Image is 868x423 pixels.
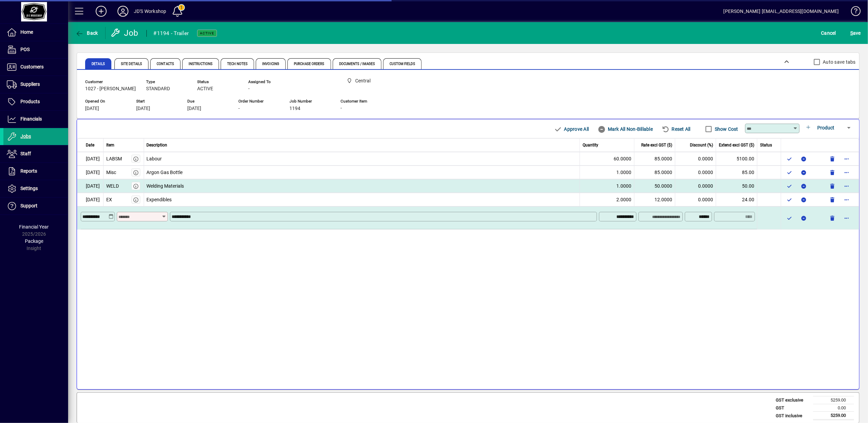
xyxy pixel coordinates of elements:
app-page-header-button: Back [68,27,106,39]
span: 1.0000 [616,183,631,190]
span: Jobs [20,134,31,139]
span: Details [92,62,105,66]
button: More options [841,153,852,164]
a: Home [3,24,68,41]
span: Due [187,99,228,104]
td: Welding Materials [144,179,580,193]
span: Invoicing [262,62,279,66]
span: Central [344,77,388,85]
span: Discount (%) [690,142,713,148]
span: Opened On [85,99,126,104]
td: GST inclusive [772,412,813,420]
div: WELD [106,183,119,190]
a: Reports [3,163,68,180]
span: Customer Item [341,99,381,104]
td: 0.0000 [675,193,716,206]
td: 0.0000 [675,152,716,166]
span: Description [147,142,168,148]
span: Contacts [157,62,174,66]
button: Mark All Non-Billable [595,123,656,135]
td: 50.00 [716,179,757,193]
button: Reset All [659,123,693,135]
a: Support [3,198,68,215]
td: GST [772,404,813,412]
td: 0.00 [813,404,854,412]
span: Cancel [821,28,836,38]
span: [DATE] [136,106,150,111]
label: Auto save tabs [822,59,856,65]
span: [DATE] [85,106,99,111]
span: 1027 - [PERSON_NAME] [85,86,136,92]
td: GST exclusive [772,396,813,404]
span: Rate excl GST ($) [641,142,672,148]
div: JD'S Workshop [134,6,166,17]
span: POS [20,47,30,52]
span: S [850,30,853,36]
span: Tech Notes [227,62,248,66]
span: 2.0000 [616,196,631,203]
span: Reports [20,168,37,174]
span: Instructions [189,62,212,66]
a: Staff [3,145,68,162]
span: Extend excl GST ($) [719,142,754,148]
button: More options [841,181,852,191]
td: 0.0000 [675,179,716,193]
span: Back [75,30,98,36]
div: #1194 - Trailer [154,28,189,39]
td: 50.0000 [634,179,675,193]
td: [DATE] [77,166,104,179]
span: 60.0000 [614,155,631,162]
button: More options [841,167,852,178]
td: [DATE] [77,193,104,206]
button: Save [849,27,863,39]
span: 1194 [289,106,300,111]
div: [PERSON_NAME] [EMAIL_ADDRESS][DOMAIN_NAME] [724,6,839,17]
td: 12.0000 [634,193,675,206]
td: 24.00 [716,193,757,206]
span: Reset All [662,124,691,135]
span: Job Number [289,99,330,104]
td: 85.00 [716,166,757,179]
span: Assigned To [248,80,289,84]
span: Product [817,125,834,130]
span: Settings [20,186,38,191]
span: Type [146,80,187,84]
span: Order Number [238,99,279,104]
a: Knowledge Base [846,1,859,23]
span: 1.0000 [616,169,631,176]
span: Date [86,142,94,148]
span: Package [25,238,43,244]
div: EX [106,196,112,203]
span: Approve All [554,124,589,135]
a: POS [3,41,68,58]
td: 85.0000 [634,152,675,166]
span: Customers [20,64,44,69]
td: [DATE] [77,179,104,193]
a: Settings [3,180,68,197]
button: More options [841,194,852,205]
span: [DATE] [187,106,201,111]
span: Item [106,142,114,148]
button: Approve All [551,123,591,135]
button: Profile [112,5,134,17]
span: STANDARD [146,86,170,92]
td: 0.0000 [675,166,716,179]
span: - [248,86,250,92]
div: Misc [106,169,116,176]
span: Customer [85,80,136,84]
td: Labour [144,152,580,166]
a: Customers [3,59,68,76]
a: Financials [3,111,68,128]
span: Support [20,203,37,208]
span: Status [197,80,238,84]
div: Job [111,28,140,38]
span: - [341,106,342,111]
span: Site Details [121,62,142,66]
span: Quantity [583,142,598,148]
span: Active [200,31,214,35]
span: Staff [20,151,31,156]
td: Argon Gas Bottle [144,166,580,179]
span: Products [20,99,40,104]
button: Cancel [820,27,838,39]
span: Status [760,142,772,148]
